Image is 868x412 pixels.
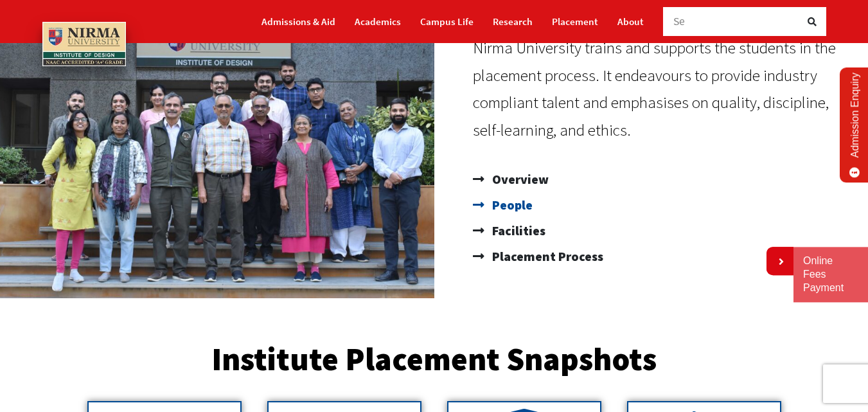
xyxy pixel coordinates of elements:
[75,343,794,375] h2: Institute Placement Snapshots
[261,10,335,33] a: Admissions & Aid
[493,10,533,33] a: Research
[473,218,856,244] a: Facilities
[803,255,858,294] a: Online Fees Payment
[489,244,603,269] span: Placement Process
[617,10,644,33] a: About
[489,192,533,218] span: People
[420,10,474,33] a: Campus Life
[473,166,856,192] a: Overview
[489,166,549,192] span: Overview
[489,218,545,244] span: Facilities
[473,192,856,218] a: People
[473,34,856,143] p: Nirma University trains and supports the students in the placement process. It endeavours to prov...
[552,10,598,33] a: Placement
[673,14,686,28] span: Se
[42,22,126,66] img: main_logo
[473,244,856,269] a: Placement Process
[355,10,401,33] a: Academics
